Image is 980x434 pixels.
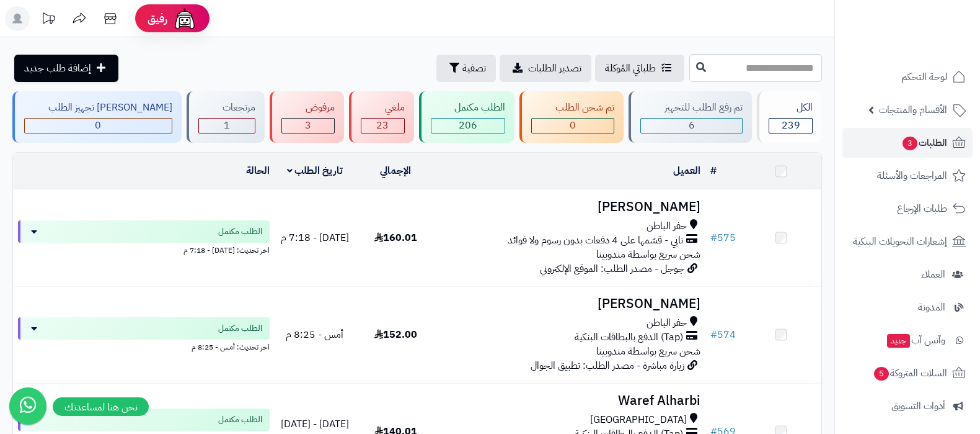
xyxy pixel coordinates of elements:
[148,11,167,26] span: رفيق
[918,299,945,316] span: المدونة
[361,101,405,115] div: ملغي
[417,91,518,143] a: الطلب مكتمل 206
[853,233,947,250] span: إشعارات التحويلات البنكية
[18,340,270,353] div: اخر تحديث: أمس - 8:25 م
[710,230,717,245] span: #
[605,61,656,76] span: طلباتي المُوكلة
[376,118,389,133] span: 23
[842,292,973,322] a: المدونة
[267,91,347,143] a: مرفوض 3
[897,200,947,217] span: طلبات الإرجاع
[782,118,800,133] span: 239
[199,119,255,133] div: 1
[281,230,349,245] span: [DATE] - 7:18 م
[902,136,917,150] span: 3
[769,101,813,115] div: الكل
[575,330,683,345] span: (Tap) الدفع بالبطاقات البنكية
[218,322,262,335] span: الطلب مكتمل
[218,414,262,426] span: الطلب مكتمل
[590,413,687,427] span: [GEOGRAPHIC_DATA]
[184,91,267,143] a: مرتجعات 1
[673,163,700,178] a: العميل
[540,261,684,276] span: جوجل - مصدر الطلب: الموقع الإلكتروني
[887,334,910,348] span: جديد
[877,167,947,184] span: المراجعات والأسئلة
[436,55,496,82] button: تصفية
[431,119,505,133] div: 206
[842,358,973,388] a: السلات المتروكة5
[14,55,118,82] a: إضافة طلب جديد
[879,101,947,119] span: الأقسام والمنتجات
[896,9,968,35] img: logo-2.png
[95,118,101,133] span: 0
[710,163,717,178] a: #
[626,91,754,143] a: تم رفع الطلب للتجهيز 6
[689,118,695,133] span: 6
[531,101,614,115] div: تم شحن الطلب
[596,247,700,262] span: شحن سريع بواسطة مندوبينا
[10,91,184,143] a: [PERSON_NAME] تجهيز الطلب 0
[710,327,736,342] a: #574
[25,119,172,133] div: 0
[224,118,230,133] span: 1
[18,243,270,256] div: اخر تحديث: [DATE] - 7:18 م
[441,297,700,311] h3: [PERSON_NAME]
[24,101,172,115] div: [PERSON_NAME] تجهيز الطلب
[531,358,684,373] span: زيارة مباشرة - مصدر الطلب: تطبيق الجوال
[596,344,700,359] span: شحن سريع بواسطة مندوبينا
[374,327,417,342] span: 152.00
[842,194,973,224] a: طلبات الإرجاع
[595,55,684,82] a: طلباتي المُوكلة
[282,119,334,133] div: 3
[347,91,417,143] a: ملغي 23
[218,225,262,238] span: الطلب مكتمل
[641,119,742,133] div: 6
[441,200,700,214] h3: [PERSON_NAME]
[374,230,417,245] span: 160.01
[640,101,743,115] div: تم رفع الطلب للتجهيز
[710,230,736,245] a: #575
[873,366,889,381] span: 5
[842,391,973,421] a: أدوات التسويق
[380,163,411,178] a: الإجمالي
[462,61,486,76] span: تصفية
[246,163,270,178] a: الحالة
[710,327,717,342] span: #
[842,161,973,191] a: المراجعات والأسئلة
[921,266,945,283] span: العملاء
[528,61,581,76] span: تصدير الطلبات
[33,6,64,34] a: تحديثات المنصة
[172,6,197,31] img: ai-face.png
[441,394,700,408] h3: Waref Alharbi
[508,233,683,248] span: تابي - قسّمها على 4 دفعات بدون رسوم ولا فوائد
[286,327,343,342] span: أمس - 8:25 م
[842,227,973,256] a: إشعارات التحويلات البنكية
[754,91,824,143] a: الكل239
[873,364,947,382] span: السلات المتروكة
[901,134,947,151] span: الطلبات
[198,101,255,115] div: مرتجعات
[886,332,945,349] span: وآتس آب
[842,260,973,289] a: العملاء
[842,325,973,355] a: وآتس آبجديد
[891,397,945,415] span: أدوات التسويق
[500,55,591,82] a: تصدير الطلبات
[281,101,335,115] div: مرفوض
[305,118,311,133] span: 3
[459,118,477,133] span: 206
[532,119,614,133] div: 0
[287,163,343,178] a: تاريخ الطلب
[570,118,576,133] span: 0
[24,61,91,76] span: إضافة طلب جديد
[842,128,973,158] a: الطلبات3
[361,119,404,133] div: 23
[517,91,626,143] a: تم شحن الطلب 0
[647,316,687,330] span: حفر الباطن
[431,101,506,115] div: الطلب مكتمل
[647,219,687,233] span: حفر الباطن
[842,62,973,92] a: لوحة التحكم
[901,68,947,86] span: لوحة التحكم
